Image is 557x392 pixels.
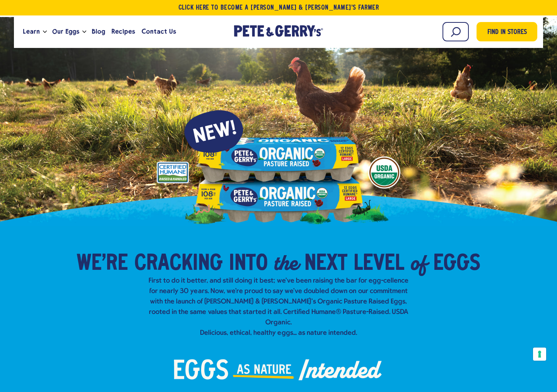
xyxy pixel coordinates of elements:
[145,276,412,338] p: First to do it better, and still doing it best; we've been raising the bar for egg-cellence for n...
[443,22,469,41] input: Search
[433,252,480,276] span: Eggs​
[477,22,537,41] a: Find in Stores
[410,249,427,276] em: of
[92,27,105,36] span: Blog
[487,27,527,38] span: Find in Stores
[20,21,43,42] a: Learn
[49,21,82,42] a: Our Eggs
[82,31,86,33] button: Open the dropdown menu for Our Eggs
[134,252,223,276] span: Cracking
[23,27,40,36] span: Learn
[111,27,135,36] span: Recipes
[108,21,138,42] a: Recipes
[274,249,298,276] em: the
[533,348,546,361] button: Your consent preferences for tracking technologies
[52,27,79,36] span: Our Eggs
[304,252,347,276] span: Next
[229,252,268,276] span: into
[138,21,179,42] a: Contact Us
[142,27,176,36] span: Contact Us
[89,21,108,42] a: Blog
[77,252,128,276] span: We’re
[43,31,47,33] button: Open the dropdown menu for Learn
[354,252,404,276] span: Level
